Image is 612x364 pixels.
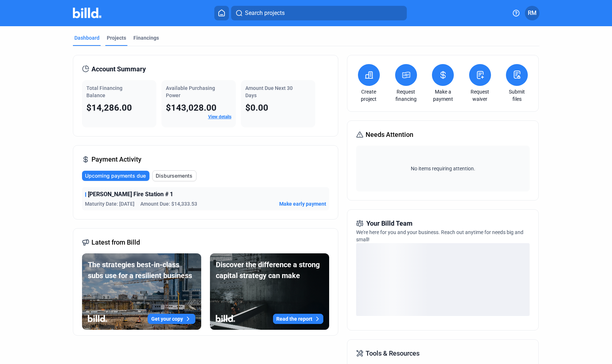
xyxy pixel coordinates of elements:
[73,8,102,18] img: Billd Company Logo
[273,314,323,324] button: Read the report
[88,259,195,281] div: The strategies best-in-class subs use for a resilient business
[366,130,413,140] span: Needs Attention
[74,34,100,41] div: Dashboard
[166,85,215,98] span: Available Purchasing Power
[91,64,146,74] span: Account Summary
[231,6,407,20] button: Search projects
[279,200,326,207] button: Make early payment
[148,314,195,324] button: Get your copy
[166,103,217,113] span: $143,028.00
[86,85,122,98] span: Total Financing Balance
[356,243,530,316] div: loading
[152,170,196,181] button: Disbursements
[85,172,146,179] span: Upcoming payments due
[88,190,173,199] span: [PERSON_NAME] Fire Station # 1
[356,229,523,242] span: We're here for you and your business. Reach out anytime for needs big and small!
[504,88,530,103] a: Submit files
[140,200,197,207] span: Amount Due: $14,333.53
[245,103,268,113] span: $0.00
[366,348,420,359] span: Tools & Resources
[366,218,413,229] span: Your Billd Team
[245,9,285,17] span: Search projects
[86,103,132,113] span: $14,286.00
[85,200,135,207] span: Maturity Date: [DATE]
[82,171,149,181] button: Upcoming payments due
[91,237,140,248] span: Latest from Billd
[525,6,539,20] button: RM
[91,154,141,165] span: Payment Activity
[133,34,159,41] div: Financings
[107,34,126,41] div: Projects
[208,114,231,119] a: View details
[216,259,323,281] div: Discover the difference a strong capital strategy can make
[467,88,493,103] a: Request waiver
[528,9,537,17] span: RM
[359,165,527,172] span: No items requiring attention.
[156,172,192,179] span: Disbursements
[245,85,293,98] span: Amount Due Next 30 Days
[356,88,382,103] a: Create project
[430,88,456,103] a: Make a payment
[393,88,419,103] a: Request financing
